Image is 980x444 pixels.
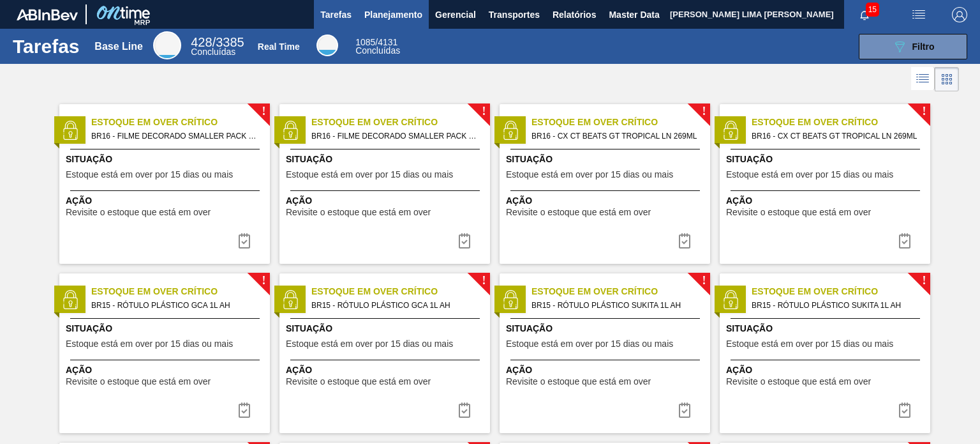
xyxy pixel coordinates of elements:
button: icon-task complete [449,228,480,254]
div: Completar tarefa: 29912620 [669,397,700,423]
div: Base Line [153,31,181,59]
div: Completar tarefa: 29912618 [889,228,920,254]
span: ! [482,107,486,116]
div: Real Time [258,42,300,52]
span: Ação [66,194,267,208]
img: status [501,290,520,309]
span: Estoque está em over por 15 dias ou mais [286,170,453,180]
span: Ação [506,364,707,377]
span: / 4131 [355,37,397,47]
span: Ação [286,364,487,377]
span: ! [262,107,265,116]
span: Situação [66,322,267,335]
span: Estoque em Over Crítico [531,116,710,129]
span: Estoque está em over por 15 dias ou mais [726,339,893,349]
span: Gerencial [435,7,476,22]
span: 428 [191,35,212,49]
span: BR16 - FILME DECORADO SMALLER PACK 269ML [311,129,480,143]
span: / 3385 [191,35,244,49]
div: Base Line [191,37,244,56]
button: icon-task complete [889,228,920,254]
button: icon-task complete [669,397,700,423]
button: icon-task complete [669,228,700,254]
span: ! [702,276,706,286]
span: Estoque está em over por 15 dias ou mais [506,170,673,180]
span: BR16 - CX CT BEATS GT TROPICAL LN 269ML [752,129,920,143]
span: Revisite o estoque que está em over [66,208,211,217]
div: Completar tarefa: 29912619 [449,397,480,423]
span: Revisite o estoque que está em over [506,377,651,387]
span: Estoque em Over Crítico [311,116,490,129]
img: icon-task complete [237,233,252,249]
span: Estoque em Over Crítico [531,285,710,298]
span: Situação [286,153,487,166]
span: Situação [726,322,927,335]
button: icon-task complete [229,228,260,254]
img: status [61,121,80,140]
div: Completar tarefa: 29912617 [449,228,480,254]
div: Real Time [316,34,338,56]
span: Ação [506,194,707,208]
button: Notificações [844,6,885,24]
div: Base Line [94,41,143,52]
div: Completar tarefa: 29912618 [669,228,700,254]
span: Estoque está em over por 15 dias ou mais [66,339,233,349]
span: Concluídas [191,47,235,57]
span: Ação [726,364,927,377]
button: icon-task complete [229,397,260,423]
span: ! [262,276,265,286]
div: Visão em Lista [911,67,935,91]
img: status [281,121,300,140]
span: Situação [66,153,267,166]
div: Completar tarefa: 29912620 [889,397,920,423]
span: Estoque em Over Crítico [311,285,490,298]
img: Logout [952,7,967,22]
span: Revisite o estoque que está em over [286,377,431,387]
span: ! [922,276,926,286]
span: Situação [506,322,707,335]
div: Visão em Cards [935,67,959,91]
div: Completar tarefa: 29912619 [229,397,260,423]
span: Revisite o estoque que está em over [726,208,871,217]
span: Filtro [912,42,935,52]
button: icon-task complete [449,397,480,423]
span: Revisite o estoque que está em over [506,208,651,217]
span: Situação [286,322,487,335]
div: Completar tarefa: 29912617 [229,228,260,254]
span: Estoque está em over por 15 dias ou mais [506,339,673,349]
span: ! [702,107,706,116]
span: 1085 [355,37,375,47]
span: ! [482,276,486,286]
span: BR15 - RÓTULO PLÁSTICO SUKITA 1L AH [531,298,700,312]
span: Ação [726,194,927,208]
div: Real Time [355,38,400,55]
img: status [281,290,300,309]
span: Estoque em Over Crítico [752,116,930,129]
h1: Tarefas [13,39,80,54]
img: status [721,121,740,140]
span: Revisite o estoque que está em over [66,377,211,387]
button: Filtro [859,34,967,59]
span: Transportes [489,7,540,22]
span: BR15 - RÓTULO PLÁSTICO SUKITA 1L AH [752,298,920,312]
span: Ação [286,194,487,208]
span: Estoque está em over por 15 dias ou mais [66,170,233,180]
span: Situação [726,153,927,166]
span: Estoque está em over por 15 dias ou mais [726,170,893,180]
span: BR16 - FILME DECORADO SMALLER PACK 269ML [91,129,260,143]
span: Concluídas [355,45,400,56]
span: 15 [866,3,879,17]
span: Estoque em Over Crítico [91,116,270,129]
img: TNhmsLtSVTkK8tSr43FrP2fwEKptu5GPRR3wAAAABJRU5ErkJggg== [17,9,78,20]
img: icon-task complete [457,402,472,418]
span: Tarefas [320,7,352,22]
button: icon-task complete [889,397,920,423]
img: status [61,290,80,309]
span: BR15 - RÓTULO PLÁSTICO GCA 1L AH [91,298,260,312]
span: Estoque em Over Crítico [91,285,270,298]
span: BR16 - CX CT BEATS GT TROPICAL LN 269ML [531,129,700,143]
img: icon-task complete [897,402,912,418]
span: Master Data [609,7,659,22]
img: icon-task complete [677,233,692,249]
img: status [501,121,520,140]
